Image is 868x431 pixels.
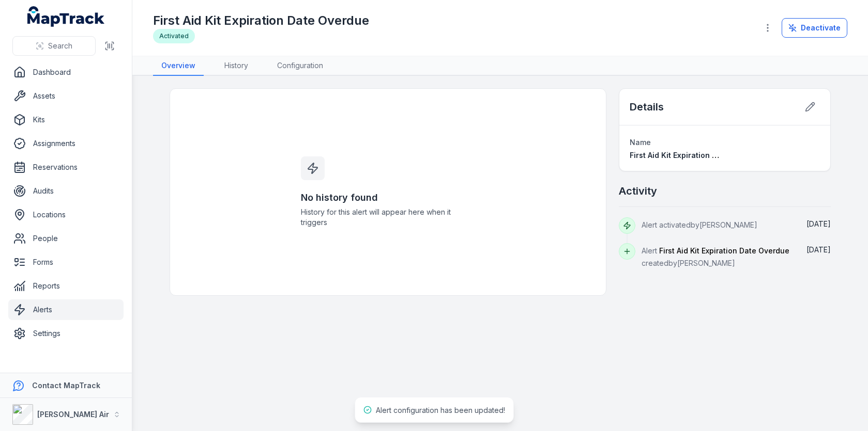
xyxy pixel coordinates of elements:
[619,184,657,198] h2: Activity
[8,276,124,296] a: Reports
[12,36,96,56] button: Search
[8,181,124,201] a: Audits
[630,138,651,147] span: Name
[630,151,763,159] span: First Aid Kit Expiration Date Overdue
[153,56,204,76] a: Overview
[376,406,505,414] span: Alert configuration has been updated!
[642,246,789,267] span: Alert created by [PERSON_NAME]
[782,18,847,38] button: Deactivate
[659,246,789,255] span: First Aid Kit Expiration Date Overdue
[8,323,124,344] a: Settings
[8,62,124,83] a: Dashboard
[8,133,124,154] a: Assignments
[27,6,105,27] a: MapTrack
[630,100,664,114] h2: Details
[806,245,831,254] span: [DATE]
[8,86,124,106] a: Assets
[806,245,831,254] time: 18/08/2025, 11:26:26 am
[153,12,369,29] h1: First Aid Kit Expiration Date Overdue
[153,29,195,43] div: Activated
[216,56,256,76] a: History
[8,109,124,130] a: Kits
[806,219,831,228] time: 18/08/2025, 11:27:03 am
[301,207,475,228] span: History for this alert will appear here when it triggers
[8,252,124,273] a: Forms
[8,228,124,249] a: People
[301,190,475,205] h3: No history found
[8,299,124,320] a: Alerts
[269,56,331,76] a: Configuration
[32,381,100,390] strong: Contact MapTrack
[8,204,124,225] a: Locations
[8,157,124,178] a: Reservations
[48,41,72,51] span: Search
[642,220,757,229] span: Alert activated by [PERSON_NAME]
[37,410,109,419] strong: [PERSON_NAME] Air
[806,219,831,228] span: [DATE]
